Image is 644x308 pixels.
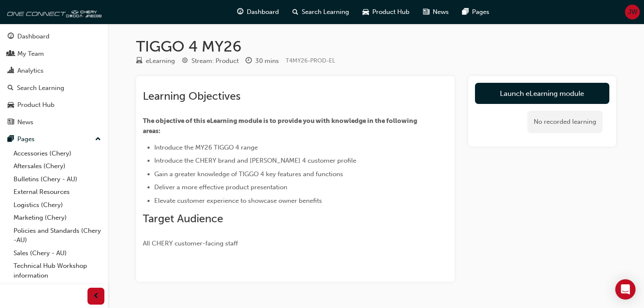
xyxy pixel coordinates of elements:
[182,57,188,65] span: target-icon
[456,3,496,21] a: pages-iconPages
[154,197,322,204] span: Elevate customer experience to showcase owner benefits
[247,7,279,17] span: Dashboard
[10,224,104,247] a: Policies and Standards (Chery -AU)
[182,56,239,66] div: Stream
[475,83,609,104] a: Launch eLearning module
[8,33,14,41] span: guage-icon
[286,3,356,21] a: search-iconSearch Learning
[4,3,101,20] img: oneconnect
[3,27,104,131] button: DashboardMy TeamAnalyticsSearch LearningProduct HubNews
[472,7,489,17] span: Pages
[246,57,252,65] span: clock-icon
[3,131,104,147] button: Pages
[3,97,104,113] a: Product Hub
[416,3,456,21] a: news-iconNews
[462,7,469,17] span: pages-icon
[8,84,14,92] span: search-icon
[286,57,335,64] span: Learning resource code
[17,134,35,144] div: Pages
[356,3,416,21] a: car-iconProduct Hub
[10,247,104,260] a: Sales (Chery - AU)
[363,7,369,17] span: car-icon
[154,144,258,151] span: Introduce the MY26 TIGGO 4 range
[10,199,104,212] a: Logistics (Chery)
[143,117,418,135] span: The objective of this eLearning module is to provide you with knowledge in the following areas:
[17,32,49,41] div: Dashboard
[17,100,55,110] div: Product Hub
[255,56,279,66] div: 30 mins
[246,56,279,66] div: Duration
[10,160,104,173] a: Aftersales (Chery)
[17,117,33,127] div: News
[136,56,175,66] div: Type
[17,49,44,59] div: My Team
[433,7,449,17] span: News
[8,101,14,109] span: car-icon
[136,57,142,65] span: learningResourceType_ELEARNING-icon
[8,119,14,126] span: news-icon
[154,183,287,191] span: Deliver a more effective product presentation
[3,63,104,79] a: Analytics
[143,90,240,103] span: Learning Objectives
[3,114,104,130] a: News
[17,66,44,76] div: Analytics
[10,147,104,160] a: Accessories (Chery)
[628,7,637,17] span: JW
[292,7,298,17] span: search-icon
[302,7,349,17] span: Search Learning
[615,279,636,300] div: Open Intercom Messenger
[10,173,104,186] a: Bulletins (Chery - AU)
[154,157,356,164] span: Introduce the CHERY brand and [PERSON_NAME] 4 customer profile
[625,5,640,19] button: JW
[423,7,429,17] span: news-icon
[17,83,64,93] div: Search Learning
[146,56,175,66] div: eLearning
[154,170,343,178] span: Gain a greater knowledge of TIGGO 4 key features and functions
[10,259,104,282] a: Technical Hub Workshop information
[527,111,603,133] div: No recorded learning
[372,7,409,17] span: Product Hub
[237,7,243,17] span: guage-icon
[8,67,14,75] span: chart-icon
[10,211,104,224] a: Marketing (Chery)
[3,80,104,96] a: Search Learning
[143,240,238,247] span: All CHERY customer-facing staff
[191,56,239,66] div: Stream: Product
[230,3,286,21] a: guage-iconDashboard
[3,29,104,44] a: Dashboard
[8,50,14,58] span: people-icon
[93,291,99,302] span: prev-icon
[8,136,14,143] span: pages-icon
[95,134,101,145] span: up-icon
[3,46,104,62] a: My Team
[10,282,104,295] a: User changes
[136,37,616,56] h1: TIGGO 4 MY26
[143,212,223,225] span: Target Audience
[10,185,104,199] a: External Resources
